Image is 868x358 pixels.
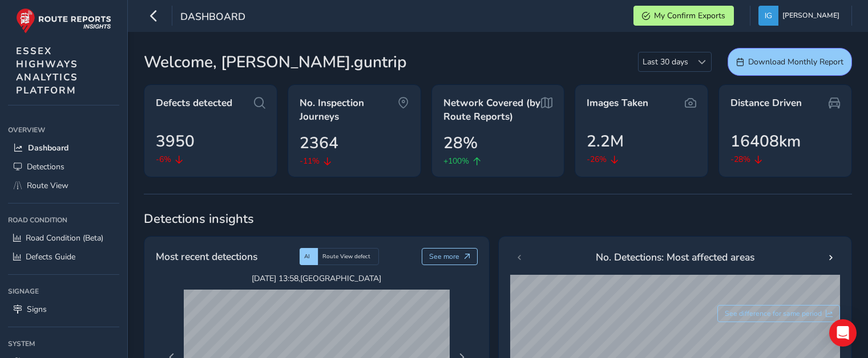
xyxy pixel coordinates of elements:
div: Overview [8,121,119,139]
span: -11% [300,155,320,167]
div: System [8,335,119,352]
button: [PERSON_NAME] [758,6,843,26]
a: Defects Guide [8,247,119,266]
span: Network Covered (by Route Reports) [443,96,542,123]
a: Signs [8,300,119,319]
img: diamond-layout [758,6,778,26]
span: Route View defect [322,253,370,261]
span: Dashboard [180,10,245,26]
span: Dashboard [28,143,68,153]
div: Route View defect [318,248,379,265]
span: AI [304,253,310,261]
a: Detections [8,157,119,176]
span: Distance Driven [730,96,802,110]
span: Route View [27,180,68,191]
span: 2.2M [587,129,624,153]
span: Signs [27,304,47,315]
span: +100% [443,155,469,167]
span: See difference for same period [725,309,822,318]
span: 16408km [730,129,801,153]
div: Signage [8,283,119,300]
span: Images Taken [587,96,648,110]
span: -6% [156,153,171,165]
button: My Confirm Exports [633,6,734,26]
div: Open Intercom Messenger [829,319,857,347]
span: ESSEX HIGHWAYS ANALYTICS PLATFORM [16,44,78,97]
button: See more [422,248,478,265]
span: Most recent detections [156,249,257,264]
a: Route View [8,176,119,195]
span: Welcome, [PERSON_NAME].guntrip [144,50,407,74]
span: My Confirm Exports [654,10,725,21]
span: [DATE] 13:58 , [GEOGRAPHIC_DATA] [184,273,450,284]
span: Detections [27,161,64,172]
span: No. Detections: Most affected areas [596,250,754,265]
span: 2364 [300,131,338,155]
span: 28% [443,131,478,155]
div: AI [300,248,318,265]
span: [PERSON_NAME] [782,6,839,26]
span: -26% [587,153,607,165]
span: Detections insights [144,210,852,227]
span: -28% [730,153,750,165]
div: Road Condition [8,211,119,229]
button: See difference for same period [717,305,841,322]
span: Defects Guide [26,251,75,262]
button: Download Monthly Report [728,48,852,76]
span: Road Condition (Beta) [26,233,103,243]
a: Road Condition (Beta) [8,229,119,247]
span: See more [429,252,459,261]
img: rr logo [16,8,111,34]
span: Defects detected [156,96,232,110]
span: Download Monthly Report [748,56,843,67]
a: Dashboard [8,139,119,157]
span: 3950 [156,129,195,153]
span: Last 30 days [639,52,692,71]
span: No. Inspection Journeys [300,96,398,123]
